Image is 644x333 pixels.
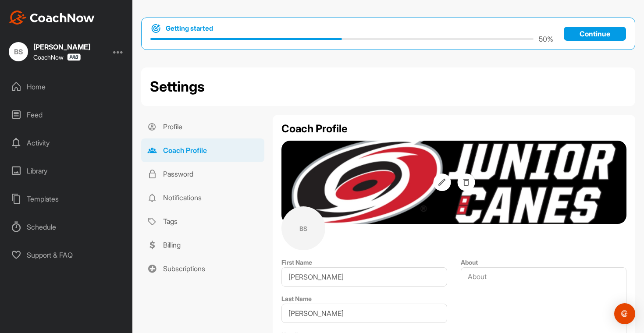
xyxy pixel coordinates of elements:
[9,42,28,61] div: BS
[281,259,312,266] label: First Name
[33,53,81,61] div: CoachNow
[141,209,264,233] a: Tags
[5,160,128,182] div: Library
[461,259,478,266] label: About
[150,76,205,97] h2: Settings
[281,124,626,134] h2: Coach Profile
[141,162,264,186] a: Password
[564,27,626,41] a: Continue
[141,115,264,138] a: Profile
[5,132,128,154] div: Activity
[5,76,128,98] div: Home
[281,304,447,323] input: Last Name
[5,188,128,210] div: Templates
[141,233,264,257] a: Billing
[281,267,447,287] input: First Name
[539,34,553,44] p: 50 %
[141,257,264,280] a: Subscriptions
[33,43,90,50] div: [PERSON_NAME]
[5,216,128,238] div: Schedule
[166,24,213,33] h1: Getting started
[5,244,128,266] div: Support & FAQ
[281,206,325,250] div: BS
[614,303,635,324] div: Open Intercom Messenger
[141,138,264,162] a: Coach Profile
[141,186,264,209] a: Notifications
[9,11,95,25] img: CoachNow
[281,295,312,302] label: Last Name
[150,23,161,34] img: bullseye
[67,53,81,61] img: CoachNow Pro
[5,104,128,126] div: Feed
[281,141,626,224] img: cover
